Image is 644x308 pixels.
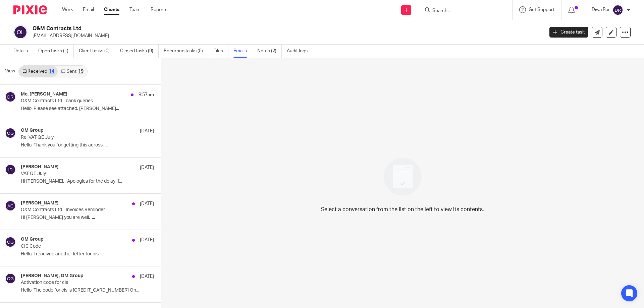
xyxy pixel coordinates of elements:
[21,179,154,184] p: Hi [PERSON_NAME], Apologies for the delay If...
[5,128,16,138] img: svg%3E
[233,45,252,58] a: Emails
[21,171,127,177] p: VAT QE July
[21,288,154,293] p: Hello, The code for cis is [CREDIT_CARD_NUMBER] On...
[287,45,313,58] a: Audit logs
[432,8,492,14] input: Search
[151,6,167,13] a: Reports
[33,25,438,32] h2: O&M Contracts Ltd
[79,45,115,58] a: Client tasks (0)
[139,91,154,98] p: 8:57am
[5,237,16,247] img: svg%3E
[5,68,15,75] span: View
[58,66,87,77] a: Sent19
[120,45,159,58] a: Closed tasks (9)
[21,135,127,140] p: Re: VAT QE July
[213,45,228,58] a: Files
[13,5,47,14] img: Pixie
[529,7,554,12] span: Get Support
[13,25,28,39] img: svg%3E
[129,6,141,13] a: Team
[164,45,208,58] a: Recurring tasks (5)
[83,6,94,13] a: Email
[49,69,54,74] div: 14
[21,207,127,213] p: O&M Contracts Ltd - Invoices Reminder
[592,6,609,13] p: Diwa Rai
[13,45,33,58] a: Details
[140,164,154,171] p: [DATE]
[5,91,16,102] img: svg%3E
[549,27,588,38] a: Create task
[5,164,16,175] img: svg%3E
[21,200,59,206] h4: [PERSON_NAME]
[321,205,484,213] p: Select a conversation from the list on the left to view its contents.
[38,45,74,58] a: Open tasks (1)
[5,273,16,284] img: svg%3E
[19,66,58,77] a: Received14
[140,200,154,207] p: [DATE]
[612,5,623,15] img: svg%3E
[21,237,44,242] h4: OM Group
[5,200,16,211] img: svg%3E
[140,128,154,134] p: [DATE]
[21,273,84,279] h4: [PERSON_NAME], OM Group
[21,244,127,249] p: CIS Code
[104,6,119,13] a: Clients
[21,280,127,286] p: Activation code for cis
[257,45,282,58] a: Notes (2)
[379,153,426,200] img: image
[21,142,154,148] p: Hello, Thank you for getting this across. ...
[21,164,59,170] h4: [PERSON_NAME]
[21,91,67,97] h4: Me, [PERSON_NAME]
[62,6,73,13] a: Work
[78,69,84,74] div: 19
[21,128,44,133] h4: OM Group
[140,237,154,243] p: [DATE]
[140,273,154,280] p: [DATE]
[33,33,539,39] p: [EMAIL_ADDRESS][DOMAIN_NAME]
[21,106,154,112] p: Hello, Please see attached. [PERSON_NAME]...
[21,251,154,257] p: Hello, I received another letter for cis ...
[21,215,154,221] p: Hi [PERSON_NAME] you are well. ...
[21,98,127,104] p: O&M Contracts Ltd - bank queries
